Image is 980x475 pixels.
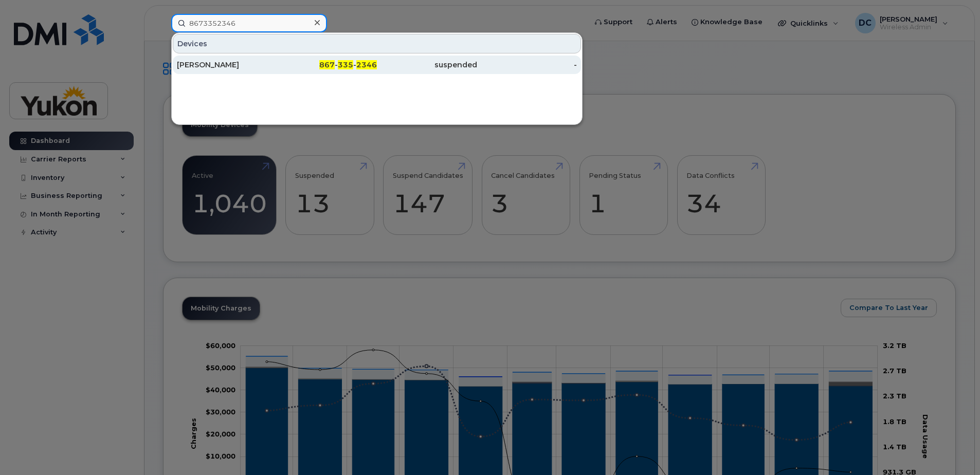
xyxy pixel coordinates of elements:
span: 335 [338,60,353,69]
div: - [477,60,577,70]
span: 867 [319,60,335,69]
div: [PERSON_NAME] [177,60,277,70]
div: - - [277,60,377,70]
a: [PERSON_NAME]867-335-2346suspended- [173,56,581,74]
div: suspended [377,60,477,70]
div: Devices [173,34,581,53]
span: 2346 [356,60,377,69]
